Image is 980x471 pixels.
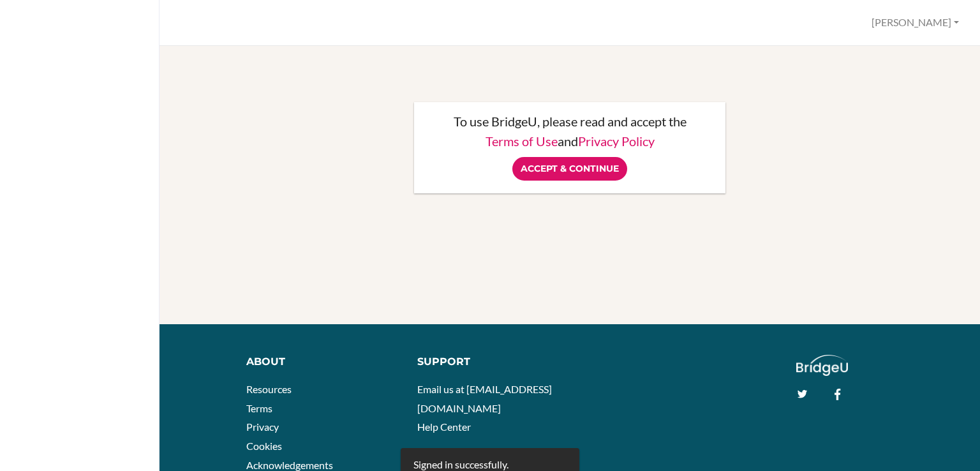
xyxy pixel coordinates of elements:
p: and [427,135,713,147]
a: Terms of Use [486,133,558,149]
div: Support [417,355,560,370]
a: Resources [246,383,292,395]
div: About [246,355,399,370]
button: [PERSON_NAME] [866,11,965,34]
a: Cookies [246,440,282,452]
img: logo_white@2x-f4f0deed5e89b7ecb1c2cc34c3e3d731f90f0f143d5ea2071677605dd97b5244.png [796,355,848,376]
a: Terms [246,402,272,414]
a: Privacy [246,421,279,433]
input: Accept & Continue [512,157,627,181]
a: Privacy Policy [578,133,655,149]
a: Help Center [417,421,471,433]
a: Email us at [EMAIL_ADDRESS][DOMAIN_NAME] [417,383,552,414]
p: To use BridgeU, please read and accept the [427,115,713,128]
